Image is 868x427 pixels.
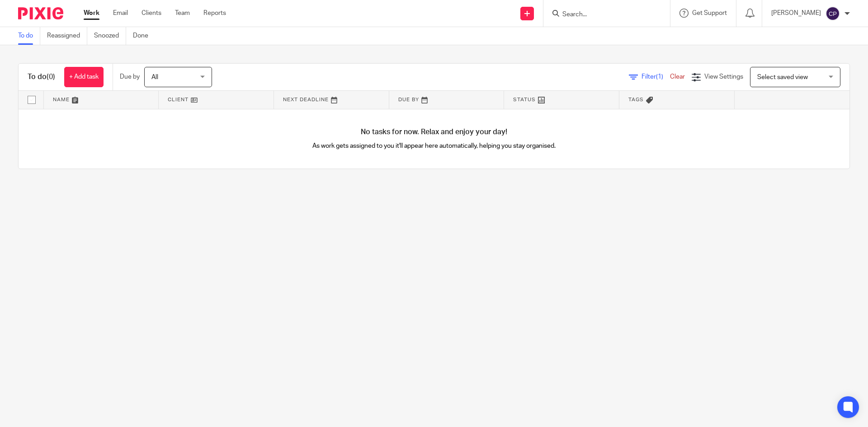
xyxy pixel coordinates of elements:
p: As work gets assigned to you it'll appear here automatically, helping you stay organised. [226,141,642,150]
a: Clear [670,74,685,80]
a: Email [113,9,128,18]
span: (0) [47,73,55,80]
a: Clients [142,9,161,18]
p: [PERSON_NAME] [771,9,821,18]
span: All [151,74,158,80]
h1: To do [28,72,55,82]
a: To do [18,27,40,45]
a: Reports [203,9,226,18]
img: Pixie [18,7,63,19]
span: View Settings [704,74,743,80]
a: Team [175,9,190,18]
img: svg%3E [826,6,840,21]
span: Filter [642,74,670,80]
span: (1) [656,74,663,80]
p: Due by [120,72,140,81]
a: Snoozed [94,27,126,45]
a: Work [84,9,99,18]
a: Reassigned [47,27,87,45]
span: Get Support [692,10,727,16]
span: Select saved view [757,74,808,80]
input: Search [561,11,643,19]
h4: No tasks for now. Relax and enjoy your day! [19,127,849,137]
span: Tags [628,97,644,102]
a: + Add task [64,67,104,87]
a: Done [133,27,155,45]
